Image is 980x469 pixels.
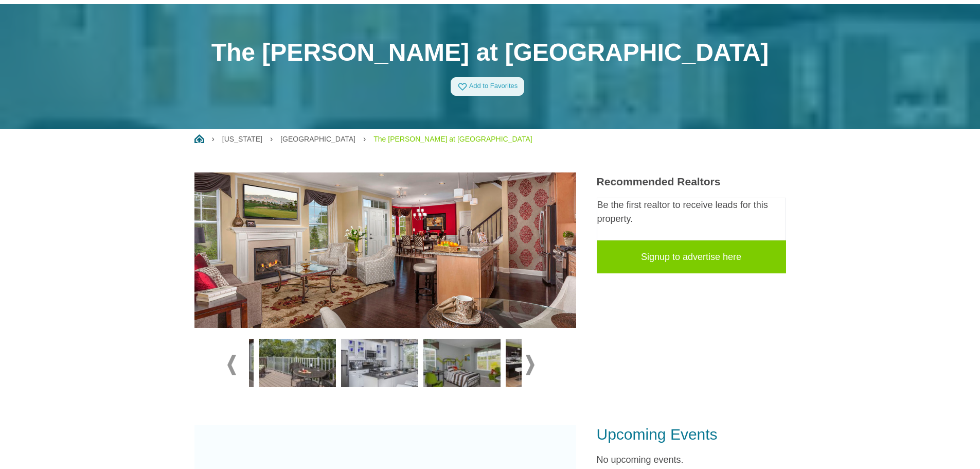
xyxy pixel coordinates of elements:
a: [GEOGRAPHIC_DATA] [280,135,355,143]
a: Add to Favorites [451,77,525,96]
a: [US_STATE] [222,135,262,143]
p: Be the first realtor to receive leads for this property. [597,198,786,226]
h3: Upcoming Events [597,425,786,444]
a: The [PERSON_NAME] at [GEOGRAPHIC_DATA] [373,135,532,143]
a: Signup to advertise here [597,240,786,273]
h1: The [PERSON_NAME] at [GEOGRAPHIC_DATA] [194,38,786,67]
h3: Recommended Realtors [597,175,786,188]
p: No upcoming events. [597,453,786,467]
span: Add to Favorites [469,82,518,90]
